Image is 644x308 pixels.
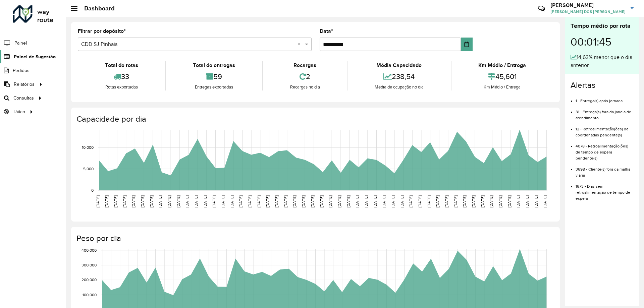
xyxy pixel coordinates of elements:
text: [DATE] [158,195,162,207]
div: Total de entregas [167,61,260,69]
text: [DATE] [248,195,252,207]
text: [DATE] [498,195,502,207]
div: Média Capacidade [349,61,449,69]
text: [DATE] [462,195,467,207]
li: 4078 - Retroalimentação(ões) de tempo de espera pendente(s) [576,138,634,161]
text: [DATE] [212,195,216,207]
div: Km Médio / Entrega [453,84,551,90]
text: [DATE] [373,195,377,207]
text: [DATE] [346,195,351,207]
text: 100,000 [83,293,97,297]
text: [DATE] [238,195,243,207]
text: 10,000 [82,145,94,149]
div: Km Médio / Entrega [453,61,551,69]
text: [DATE] [319,195,324,207]
text: [DATE] [444,195,449,207]
text: [DATE] [391,195,395,207]
text: [DATE] [221,195,225,207]
text: [DATE] [274,195,279,207]
text: [DATE] [194,195,198,207]
div: Média de ocupação no dia [349,84,449,90]
div: 14,63% menor que o dia anterior [571,53,634,69]
text: [DATE] [96,195,100,207]
text: [DATE] [534,195,538,207]
text: [DATE] [122,195,127,207]
text: [DATE] [525,195,529,207]
text: 400,000 [82,248,97,252]
text: 200,000 [82,278,97,282]
li: 31 - Entrega(s) fora da janela de atendimento [576,104,634,121]
div: Recargas [265,61,345,69]
div: Rotas exportadas [79,84,163,90]
text: [DATE] [265,195,270,207]
text: [DATE] [435,195,440,207]
text: [DATE] [427,195,431,207]
text: [DATE] [104,195,109,207]
h4: Alertas [571,80,634,90]
span: [PERSON_NAME] DOS [PERSON_NAME] [550,9,626,15]
span: Clear all [298,40,303,48]
text: [DATE] [480,195,485,207]
span: Relatórios [14,81,35,88]
label: Data [320,27,333,35]
li: 12 - Retroalimentação(ões) de coordenadas pendente(s) [576,121,634,138]
div: 45,601 [453,69,551,84]
h4: Peso por dia [76,234,553,243]
h2: Dashboard [77,5,115,12]
text: [DATE] [400,195,404,207]
text: [DATE] [364,195,368,207]
text: [DATE] [507,195,512,207]
text: [DATE] [418,195,422,207]
text: 0 [91,188,94,192]
text: [DATE] [328,195,332,207]
text: 5,000 [83,167,94,171]
text: [DATE] [149,195,154,207]
div: 59 [167,69,260,84]
text: [DATE] [382,195,386,207]
text: [DATE] [301,195,306,207]
h4: Capacidade por dia [76,114,553,124]
text: [DATE] [257,195,261,207]
div: 2 [265,69,345,84]
text: 300,000 [82,263,97,267]
div: 00:01:45 [571,30,634,53]
text: [DATE] [283,195,288,207]
li: 1673 - Dias sem retroalimentação de tempo de espera [576,178,634,201]
span: Painel de Sugestão [14,53,56,60]
text: [DATE] [453,195,458,207]
div: 238,54 [349,69,449,84]
text: [DATE] [230,195,234,207]
text: [DATE] [113,195,118,207]
div: 33 [79,69,163,84]
text: [DATE] [337,195,341,207]
div: Tempo médio por rota [571,21,634,30]
a: Contato Rápido [534,1,549,16]
text: [DATE] [471,195,476,207]
text: [DATE] [203,195,207,207]
text: [DATE] [185,195,189,207]
text: [DATE] [167,195,171,207]
div: Recargas no dia [265,84,345,90]
h3: [PERSON_NAME] [550,2,626,8]
text: [DATE] [409,195,413,207]
label: Filtrar por depósito [78,27,126,35]
div: Entregas exportadas [167,84,260,90]
text: [DATE] [516,195,520,207]
span: Painel [14,40,27,47]
text: [DATE] [310,195,315,207]
span: Pedidos [13,67,30,74]
text: [DATE] [355,195,359,207]
button: Choose Date [461,38,473,51]
li: 3698 - Cliente(s) fora da malha viária [576,161,634,178]
text: [DATE] [543,195,547,207]
text: [DATE] [176,195,180,207]
span: Tático [13,108,25,115]
text: [DATE] [131,195,136,207]
text: [DATE] [140,195,145,207]
div: Total de rotas [79,61,163,69]
li: 1 - Entrega(s) após jornada [576,93,634,104]
text: [DATE] [489,195,493,207]
text: [DATE] [292,195,297,207]
span: Consultas [13,95,34,102]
